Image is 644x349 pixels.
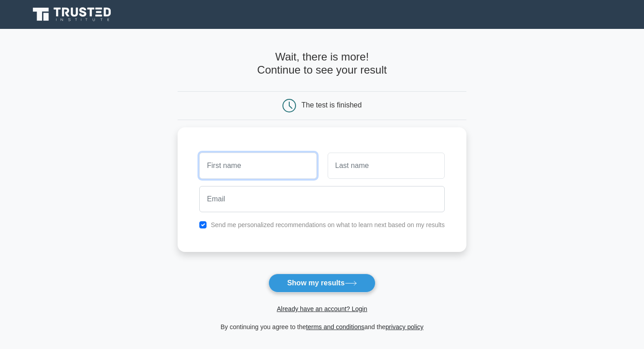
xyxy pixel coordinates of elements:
input: First name [199,153,316,179]
input: Email [199,186,445,212]
a: Already have an account? Login [277,305,367,312]
h4: Wait, there is more! Continue to see your result [178,51,466,77]
label: Send me personalized recommendations on what to learn next based on my results [211,221,445,228]
div: By continuing you agree to the and the [172,321,472,332]
div: The test is finished [301,101,362,109]
a: privacy policy [385,323,423,330]
button: Show my results [268,274,375,293]
input: Last name [328,153,445,179]
a: terms and conditions [306,323,364,330]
